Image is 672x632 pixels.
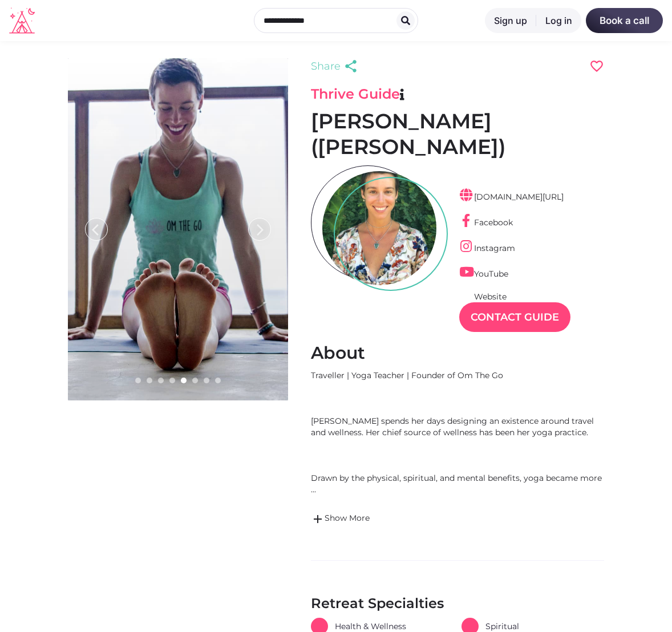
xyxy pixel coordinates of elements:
[311,342,604,364] h2: About
[459,291,507,302] a: Website
[459,302,570,332] a: Contact Guide
[311,595,604,612] h3: Retreat Specialties
[311,108,604,160] h1: [PERSON_NAME] ([PERSON_NAME])
[586,8,663,33] a: Book a call
[249,218,272,241] i: arrow_forward_ios
[311,370,604,495] div: Traveller | Yoga Teacher | Founder of Om The Go [PERSON_NAME] spends her days designing an existe...
[311,58,341,74] span: Share
[459,269,508,279] a: YouTube
[311,512,604,526] a: addShow More
[459,217,513,228] a: Facebook
[459,192,564,202] a: [DOMAIN_NAME][URL]
[87,218,110,241] i: arrow_back_ios
[311,86,604,103] h3: Thrive Guide
[459,243,515,253] a: Instagram
[485,8,536,33] a: Sign up
[311,512,325,526] span: add
[536,8,581,33] a: Log in
[311,58,361,74] a: Share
